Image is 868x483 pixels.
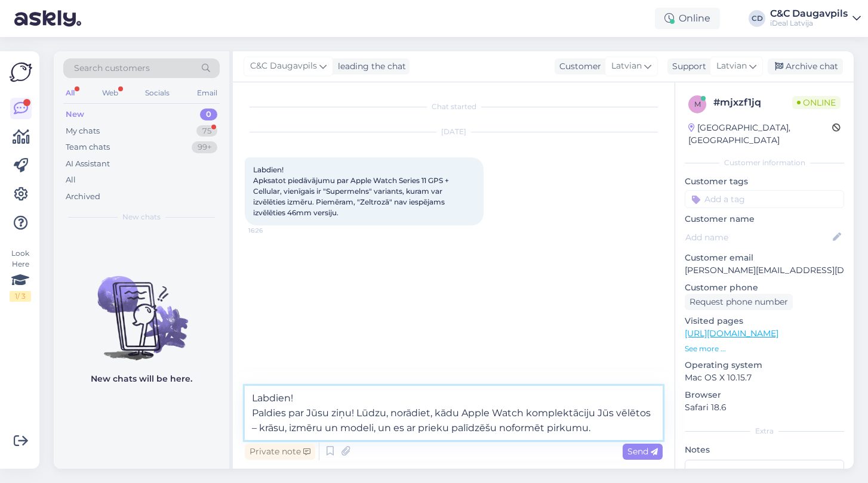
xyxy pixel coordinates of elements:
[685,359,844,371] p: Operating system
[685,343,844,354] p: See more ...
[770,18,848,28] div: iDeal Latvija
[253,165,451,217] span: Labdien! Apksatot piedāvājumu par Apple Watch Series 11 GPS + Cellular, vienīgais ir "Supermelns"...
[685,328,778,339] a: [URL][DOMAIN_NAME]
[685,444,844,456] p: Notes
[245,444,315,460] div: Private note
[66,191,100,203] div: Archived
[685,175,844,188] p: Customer tags
[66,125,100,137] div: My chats
[655,8,720,29] div: Online
[245,386,663,440] textarea: Labdien! Paldies par Jūsu ziņu! Lūdzu, norādiet, kādu Apple Watch komplektāciju Jūs vēlētos – krā...
[770,9,861,28] a: C&C DaugavpilsiDeal Latvija
[685,401,844,414] p: Safari 18.6
[10,61,32,83] img: Askly Logo
[713,95,792,110] div: # mjxzf1jq
[627,446,658,457] span: Send
[143,85,172,101] div: Socials
[792,96,841,109] span: Online
[685,231,830,244] input: Add name
[685,371,844,384] p: Mac OS X 10.15.7
[63,85,77,101] div: All
[245,126,663,137] div: [DATE]
[685,294,793,310] div: Request phone number
[667,60,706,73] div: Support
[66,109,84,120] div: New
[250,60,317,73] span: C&C Daugavpils
[91,373,192,385] p: New chats will be here.
[716,60,747,73] span: Latvian
[685,281,844,294] p: Customer phone
[66,141,110,153] div: Team chats
[694,100,701,109] span: m
[10,248,31,302] div: Look Here
[685,190,844,208] input: Add a tag
[245,101,663,112] div: Chat started
[66,174,76,186] div: All
[66,158,110,170] div: AI Assistant
[555,60,601,73] div: Customer
[54,255,229,362] img: No chats
[685,389,844,401] p: Browser
[688,122,832,147] div: [GEOGRAPHIC_DATA], [GEOGRAPHIC_DATA]
[685,252,844,264] p: Customer email
[74,62,150,75] span: Search customers
[248,226,293,235] span: 16:26
[770,9,848,18] div: C&C Daugavpils
[611,60,642,73] span: Latvian
[685,157,844,168] div: Customer information
[195,85,220,101] div: Email
[685,315,844,327] p: Visited pages
[192,141,217,153] div: 99+
[749,10,765,27] div: CD
[685,213,844,225] p: Customer name
[196,125,217,137] div: 75
[200,109,217,120] div: 0
[333,60,406,73] div: leading the chat
[100,85,121,101] div: Web
[10,291,31,302] div: 1 / 3
[768,58,843,75] div: Archive chat
[685,426,844,436] div: Extra
[122,212,161,222] span: New chats
[685,264,844,277] p: [PERSON_NAME][EMAIL_ADDRESS][DOMAIN_NAME]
